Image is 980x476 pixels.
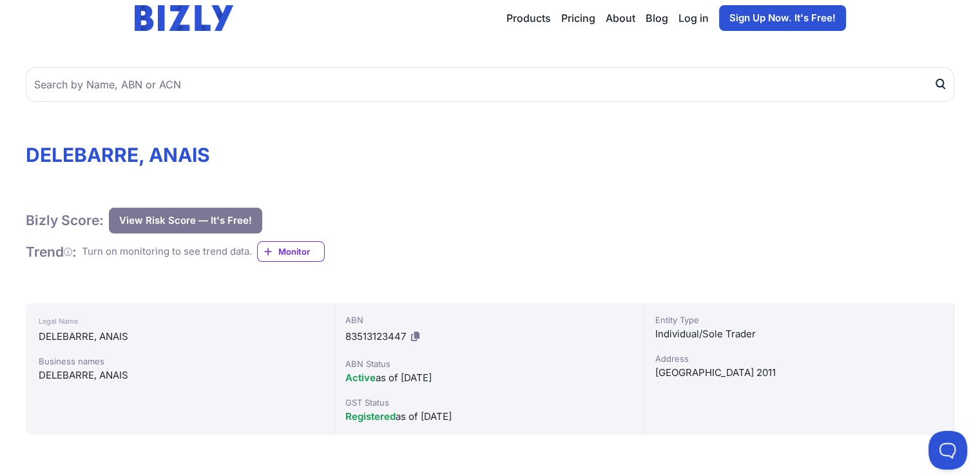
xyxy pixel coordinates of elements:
[345,357,633,370] div: ABN Status
[26,243,77,261] h1: Trend :
[39,313,322,329] div: Legal Name
[257,241,325,262] a: Monitor
[39,368,322,383] div: DELEBARRE, ANAIS
[109,208,262,233] button: View Risk Score — It's Free!
[26,67,954,102] input: Search by Name, ABN or ACN
[39,329,322,344] div: DELEBARRE, ANAIS
[719,5,846,31] a: Sign Up Now. It's Free!
[82,244,252,259] div: Turn on monitoring to see trend data.
[655,326,943,342] div: Individual/Sole Trader
[345,409,633,424] div: as of [DATE]
[345,370,633,386] div: as of [DATE]
[26,143,954,166] h1: DELEBARRE, ANAIS
[39,355,322,368] div: Business names
[278,245,324,258] span: Monitor
[345,330,406,342] span: 83513123447
[561,10,595,26] a: Pricing
[506,10,551,26] button: Products
[655,352,943,365] div: Address
[345,313,633,326] div: ABN
[26,212,104,229] h1: Bizly Score:
[655,313,943,326] div: Entity Type
[345,396,633,409] div: GST Status
[655,365,943,381] div: [GEOGRAPHIC_DATA] 2011
[646,10,668,26] a: Blog
[345,372,376,384] span: Active
[606,10,635,26] a: About
[928,431,967,470] iframe: Toggle Customer Support
[678,10,709,26] a: Log in
[345,410,396,422] span: Registered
